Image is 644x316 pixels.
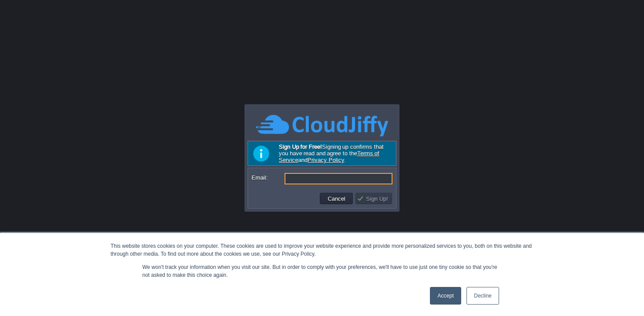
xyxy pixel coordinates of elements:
[142,263,502,279] p: We won't track your information when you visit our site. But in order to comply with your prefere...
[430,287,461,305] a: Accept
[279,143,322,150] b: Sign Up for Free!
[256,114,388,138] img: CloudJiffy
[466,287,499,305] a: Decline
[111,242,533,258] div: This website stores cookies on your computer. These cookies are used to improve your website expe...
[252,173,284,182] label: Email:
[357,195,391,202] button: Sign Up!
[325,195,348,202] button: Cancel
[307,157,344,163] a: Privacy Policy
[248,141,396,166] div: Signing up confirms that you have read and agree to the and .
[279,150,379,163] a: Terms of Service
